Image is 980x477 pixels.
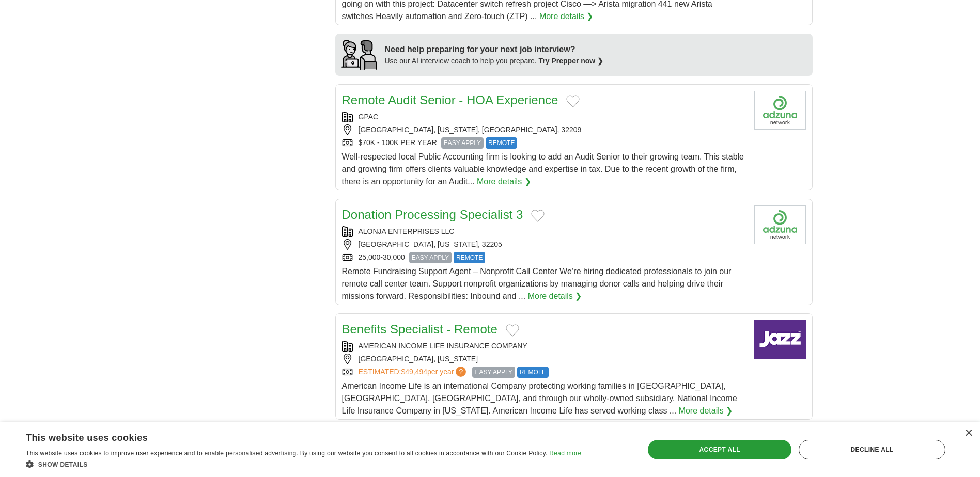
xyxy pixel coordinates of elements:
[26,459,581,469] div: Show details
[342,267,732,300] span: Remote Fundraising Support Agent – Nonprofit Call Center We’re hiring dedicated professionals to ...
[359,367,469,378] a: ESTIMATED:$49,494per year?
[342,112,746,122] div: GPAC
[472,367,515,378] span: EASY APPLY
[506,324,519,337] button: Add to favorite jobs
[441,137,484,149] span: EASY APPLY
[679,405,733,417] a: More details ❯
[38,461,88,468] span: Show details
[342,137,746,149] div: $70K - 100K PER YEAR
[342,208,523,221] a: Donation Processing Specialist 3
[401,368,427,376] span: $49,494
[799,440,945,459] div: Decline all
[342,252,746,263] div: 25,000-30,000
[342,381,737,415] span: American Income Life is an international Company protecting working families in [GEOGRAPHIC_DATA]...
[385,56,604,67] div: Use our AI interview coach to help you prepare.
[528,290,582,303] a: More details ❯
[566,95,580,107] button: Add to favorite jobs
[342,124,746,135] div: [GEOGRAPHIC_DATA], [US_STATE], [GEOGRAPHIC_DATA], 32209
[342,152,744,186] span: Well-respected local Public Accounting firm is looking to add an Audit Senior to their growing te...
[385,43,604,56] div: Need help preparing for your next job interview?
[965,430,972,437] div: Close
[477,176,531,188] a: More details ❯
[648,440,791,459] div: Accept all
[342,239,746,250] div: [GEOGRAPHIC_DATA], [US_STATE], 32205
[549,450,581,457] a: Read more, opens a new window
[539,57,604,65] a: Try Prepper now ❯
[486,137,517,149] span: REMOTE
[754,205,806,244] img: Company logo
[26,428,555,444] div: This website uses cookies
[342,93,558,107] a: Remote Audit Senior - HOA Experience
[409,252,452,263] span: EASY APPLY
[342,354,746,364] div: [GEOGRAPHIC_DATA], [US_STATE]
[456,367,466,377] span: ?
[531,210,545,222] button: Add to favorite jobs
[539,10,594,23] a: More details ❯
[754,91,806,130] img: Company logo
[754,320,806,359] img: Company logo
[342,341,746,352] div: AMERICAN INCOME LIFE INSURANCE COMPANY
[517,367,549,378] span: REMOTE
[454,252,485,263] span: REMOTE
[342,226,746,237] div: ALONJA ENTERPRISES LLC
[342,322,497,336] a: Benefits Specialist - Remote
[26,450,548,457] span: This website uses cookies to improve user experience and to enable personalised advertising. By u...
